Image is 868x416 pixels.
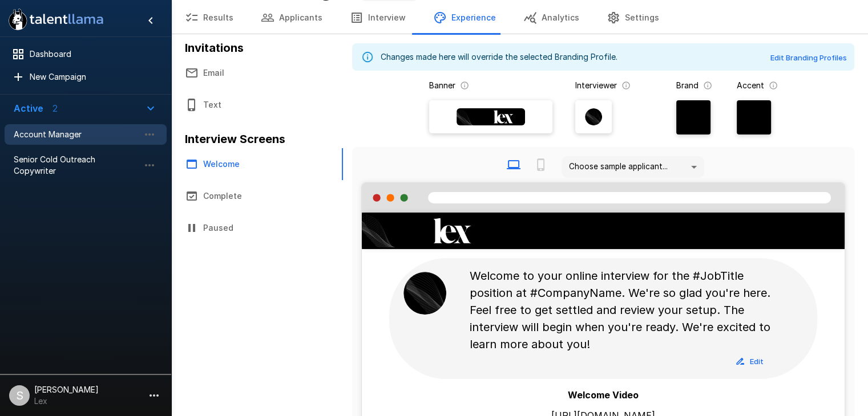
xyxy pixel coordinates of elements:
b: Welcome Video [568,389,639,401]
button: Experience [419,2,510,34]
div: Choose sample applicant... [562,156,704,178]
p: Accent [737,80,764,91]
svg: The background color for branded interviews and emails. It should be a color that complements you... [703,81,712,90]
button: Complete [171,180,343,212]
div: Changes made here will override the selected Branding Profile. [381,47,617,67]
img: Banner Logo [457,108,525,125]
button: Welcome [171,148,343,180]
svg: The banner version of your logo. Using your logo will enable customization of brand and accent co... [460,81,469,90]
button: Interview [336,2,419,34]
p: Interviewer [575,80,617,91]
button: Settings [593,2,673,34]
label: Banner Logo [429,100,552,133]
svg: The image that will show next to questions in your candidate interviews. It must be square and at... [621,81,631,90]
button: Paused [171,212,343,244]
p: Welcome to your online interview for the #JobTitle position at #CompanyName. We're so glad you're... [470,267,772,353]
button: Applicants [247,2,336,34]
img: lex_avatar2.png [585,108,602,125]
p: Banner [429,80,455,91]
button: Edit Branding Profiles [768,49,850,67]
button: Analytics [510,2,593,34]
img: lex_avatar2.png [403,272,446,315]
img: Company Logo [362,214,494,247]
p: Brand [676,80,699,91]
button: Results [171,2,247,34]
button: Email [171,57,343,89]
button: Edit [732,353,768,370]
button: Text [171,89,343,121]
svg: The primary color for buttons in branded interviews and emails. It should be a color that complem... [769,81,778,90]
